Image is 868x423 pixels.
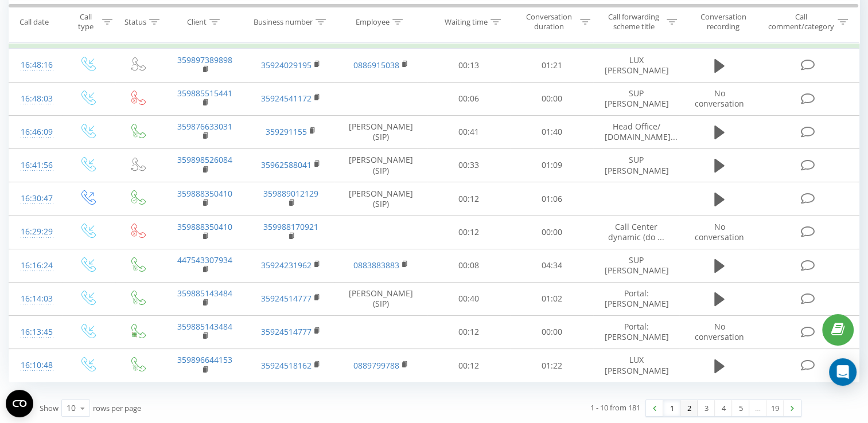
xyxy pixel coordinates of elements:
[695,221,744,242] span: No conversation
[261,326,312,337] a: 35924514777
[334,148,427,182] td: [PERSON_NAME] (SIP)
[604,12,664,32] div: Call forwarding scheme title
[427,349,511,382] td: 00:12
[427,82,511,115] td: 00:06
[40,403,59,413] span: Show
[427,315,511,348] td: 00:12
[263,188,318,199] a: 359889012129
[21,154,50,177] div: 16:41:56
[608,221,664,242] span: Call Center dynamic (do ...
[510,82,593,115] td: 00:00
[187,17,207,26] div: Client
[21,221,50,243] div: 16:29:29
[766,400,784,416] a: 19
[353,60,399,70] a: 0886915038
[510,349,593,382] td: 01:22
[605,121,678,142] span: Head Office/ [DOMAIN_NAME]...
[427,182,511,216] td: 00:12
[67,402,76,414] div: 10
[715,400,732,416] a: 4
[590,402,640,413] div: 1 - 10 from 181
[261,260,312,271] a: 35924231962
[177,188,232,199] a: 359888350410
[353,360,399,371] a: 0889799788
[261,93,312,104] a: 35924541172
[356,17,390,26] div: Employee
[177,288,232,299] a: 359885143484
[21,354,50,377] div: 16:10:48
[334,182,427,216] td: [PERSON_NAME] (SIP)
[177,354,232,365] a: 359896644153
[21,54,50,76] div: 16:48:16
[427,282,511,315] td: 00:40
[177,88,232,99] a: 359885515441
[261,60,312,70] a: 35924029195
[695,88,744,109] span: No conversation
[21,254,50,277] div: 16:16:24
[593,82,679,115] td: SUP [PERSON_NAME]
[21,187,50,210] div: 16:30:47
[261,159,312,170] a: 35962588041
[427,115,511,148] td: 00:41
[263,221,318,232] a: 359988170921
[93,403,141,413] span: rows per page
[266,126,307,137] a: 359291155
[593,315,679,348] td: Portal: [PERSON_NAME]
[334,282,427,315] td: [PERSON_NAME] (SIP)
[177,154,232,165] a: 359898526084
[698,400,715,416] a: 3
[177,321,232,332] a: 359885143484
[510,315,593,348] td: 00:00
[177,221,232,232] a: 359888350410
[254,17,313,26] div: Business number
[510,249,593,282] td: 04:34
[427,249,511,282] td: 00:08
[680,400,698,416] a: 2
[21,321,50,343] div: 16:13:45
[21,121,50,143] div: 16:46:09
[510,182,593,216] td: 01:06
[510,115,593,148] td: 01:40
[334,115,427,148] td: [PERSON_NAME] (SIP)
[177,254,232,265] a: 447543307934
[768,12,835,32] div: Call comment/category
[593,282,679,315] td: Portal: [PERSON_NAME]
[593,49,679,82] td: LUX [PERSON_NAME]
[593,148,679,182] td: SUP [PERSON_NAME]
[445,17,488,26] div: Waiting time
[261,360,312,371] a: 35924518162
[427,49,511,82] td: 00:13
[593,249,679,282] td: SUP [PERSON_NAME]
[695,321,744,342] span: No conversation
[593,349,679,382] td: LUX [PERSON_NAME]
[21,88,50,110] div: 16:48:03
[427,216,511,249] td: 00:12
[177,54,232,65] a: 359897389898
[732,400,749,416] a: 5
[520,12,577,32] div: Conversation duration
[749,400,766,416] div: …
[20,17,49,26] div: Call date
[690,12,757,32] div: Conversation recording
[124,17,146,26] div: Status
[510,282,593,315] td: 01:02
[6,390,33,417] button: Open CMP widget
[72,12,99,32] div: Call type
[427,148,511,182] td: 00:33
[829,358,857,386] div: Open Intercom Messenger
[663,400,680,416] a: 1
[510,216,593,249] td: 00:00
[261,293,312,304] a: 35924514777
[21,288,50,310] div: 16:14:03
[177,121,232,132] a: 359876633031
[510,49,593,82] td: 01:21
[510,148,593,182] td: 01:09
[353,260,399,271] a: 0883883883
